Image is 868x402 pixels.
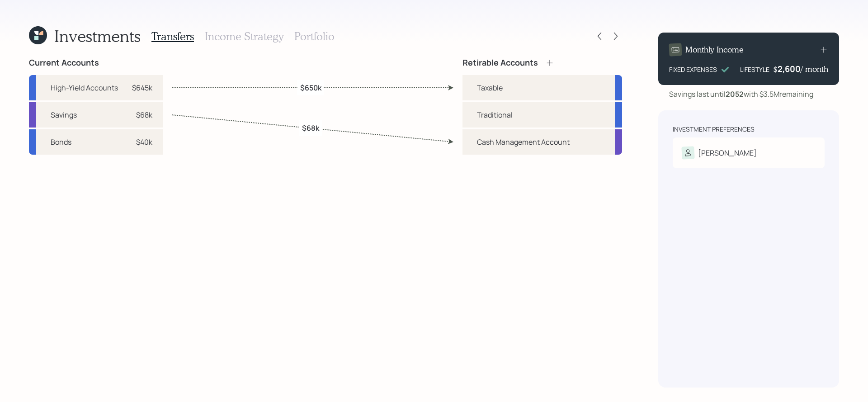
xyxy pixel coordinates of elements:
[685,45,744,55] h4: Monthly Income
[669,89,813,99] div: Savings last until with $3.5M remaining
[669,65,717,74] div: FIXED EXPENSES
[726,89,744,99] b: 2052
[51,82,118,93] div: High-Yield Accounts
[51,109,77,120] div: Savings
[477,109,513,120] div: Traditional
[773,64,778,74] h4: $
[477,82,503,93] div: Taxable
[136,109,152,120] div: $68k
[136,137,152,147] div: $40k
[132,82,152,93] div: $645k
[302,123,319,133] label: $68k
[673,125,755,134] div: Investment Preferences
[801,64,828,74] h4: / month
[29,58,99,68] h4: Current Accounts
[778,63,801,74] div: 2,600
[205,30,283,43] h3: Income Strategy
[698,147,757,158] div: [PERSON_NAME]
[294,30,335,43] h3: Portfolio
[51,137,71,147] div: Bonds
[151,30,194,43] h3: Transfers
[300,82,321,92] label: $650k
[477,137,570,147] div: Cash Management Account
[54,26,141,46] h1: Investments
[462,58,538,68] h4: Retirable Accounts
[740,65,769,74] div: LIFESTYLE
